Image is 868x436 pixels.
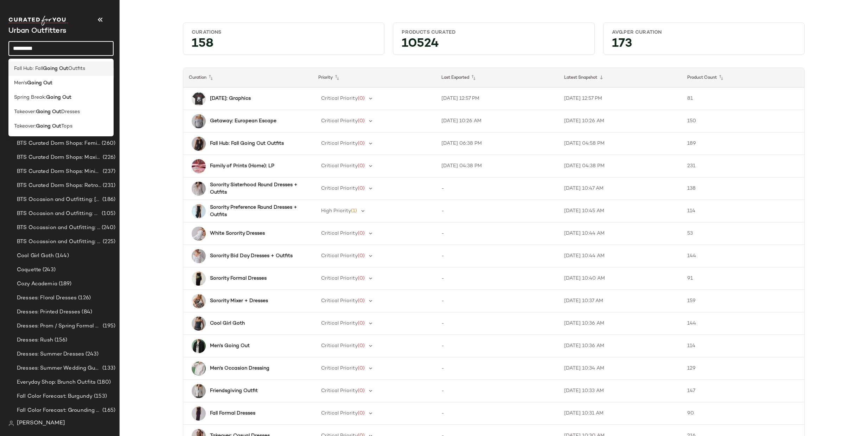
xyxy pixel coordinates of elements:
th: Last Exported [436,68,559,87]
span: BTS Occasion and Outfitting: [PERSON_NAME] to Party [17,196,101,204]
img: 76010537_001_b [192,204,206,218]
span: Outfits [68,65,85,72]
span: Fall Hub: Fall [14,65,43,72]
span: Dresses: Rush [17,336,53,344]
th: Curation [183,68,313,87]
img: cfy_white_logo.C9jOOHJF.svg [8,16,68,26]
span: (260) [100,139,115,148]
span: (165) [101,406,115,415]
b: Men's Occasion Dressing [210,365,269,372]
span: (105) [100,210,115,218]
span: Spring Break: [14,94,46,101]
span: (226) [101,154,115,162]
span: Critical Priority [321,231,358,236]
span: Takeover: [14,108,36,116]
td: - [436,312,559,335]
b: Sorority Sisterhood Round Dresses + Outfits [210,181,300,196]
b: White Sorority Dresses [210,230,265,237]
b: Going Out [46,94,71,101]
span: Critical Priority [321,163,358,169]
b: Sorority Formal Dresses [210,275,267,282]
b: Going Out [43,65,68,72]
td: 53 [682,222,804,245]
span: (0) [358,163,365,169]
span: Coquette [17,266,41,274]
b: Going Out [36,108,61,116]
b: Sorority Mixer + Dresses [210,297,268,305]
span: (0) [358,276,365,281]
span: (133) [101,364,115,372]
span: (0) [358,411,365,416]
td: [DATE] 10:44 AM [559,245,681,267]
span: (0) [358,343,365,349]
img: svg%3e [8,421,14,426]
td: [DATE] 10:36 AM [559,335,681,357]
span: BTS Occassion and Outfitting: First Day Fits [17,238,101,246]
span: (0) [358,298,365,304]
span: Critical Priority [321,343,358,349]
td: [DATE] 04:38 PM [559,155,681,177]
span: High Priority [321,208,351,214]
span: BTS Curated Dorm Shops: Retro+ Boho [17,182,101,190]
span: Critical Priority [321,321,358,326]
div: 173 [606,39,802,52]
span: (126) [77,294,91,302]
td: [DATE] 10:37 AM [559,290,681,312]
b: Friendsgiving Outfit [210,387,258,395]
span: [PERSON_NAME] [17,419,65,428]
td: 90 [682,402,804,425]
span: BTS Curated Dorm Shops: Feminine [17,139,100,148]
th: Latest Snapshot [559,68,681,87]
th: Product Count [682,68,804,87]
b: Getaway: European Escape [210,117,276,125]
span: (225) [101,238,115,246]
span: Critical Priority [321,411,358,416]
td: [DATE] 10:34 AM [559,357,681,380]
img: 102409455_004_b [192,114,206,128]
img: 102141645_001_b [192,137,206,151]
b: Fall Hub: Fall Going Out Outfits [210,140,284,147]
td: [DATE] 10:40 AM [559,267,681,290]
td: 138 [682,177,804,200]
img: 103293601_001_b [192,92,206,106]
b: Sorority Bid Day Dresses + Outfits [210,252,293,260]
img: 102372125_050_b [192,406,206,421]
td: 150 [682,110,804,132]
td: [DATE] 10:36 AM [559,312,681,335]
td: - [436,402,559,425]
td: - [436,267,559,290]
td: [DATE] 10:47 AM [559,177,681,200]
td: 81 [682,87,804,110]
span: (243) [41,266,56,274]
span: Fall Color Forecast: Burgundy [17,392,92,401]
span: (0) [358,141,365,146]
span: Dresses [61,108,80,116]
span: Cozy Academia [17,280,57,288]
img: 101851814_000_b [192,159,206,173]
td: - [436,177,559,200]
th: Priority [313,68,435,87]
span: Critical Priority [321,298,358,304]
span: Fall Color Forecast: Grounding Grays [17,406,101,415]
span: Critical Priority [321,186,358,191]
td: 144 [682,312,804,335]
span: (84) [80,308,92,316]
td: - [436,222,559,245]
span: (231) [101,182,115,190]
td: - [436,357,559,380]
td: [DATE] 12:57 PM [559,87,681,110]
span: (153) [92,392,107,401]
td: 129 [682,357,804,380]
span: Critical Priority [321,96,358,101]
b: Sorority Preference Round Dresses + Outfits [210,204,300,219]
td: 159 [682,290,804,312]
td: [DATE] 12:57 PM [436,87,559,110]
span: (243) [84,350,98,358]
span: Everyday Shop: Brunch Outfits [17,378,96,386]
span: (144) [54,252,69,260]
span: Current Company Name [8,27,66,35]
b: Fall Formal Dresses [210,410,255,417]
td: [DATE] 10:44 AM [559,222,681,245]
img: 100959063_008_b [192,294,206,308]
div: Avg.per Curation [612,29,796,36]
